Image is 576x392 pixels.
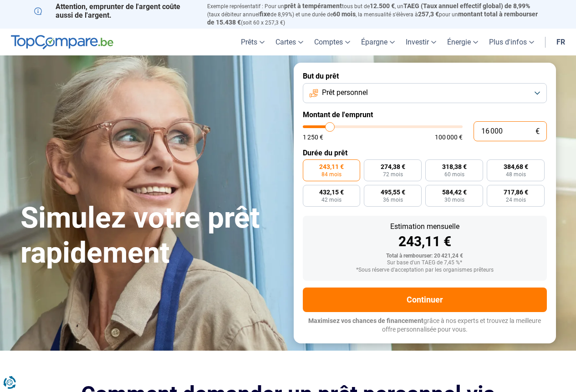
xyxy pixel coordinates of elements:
span: 318,38 € [442,164,467,170]
div: *Sous réserve d'acceptation par les organismes prêteurs [310,267,540,273]
a: Énergie [442,29,484,55]
label: Durée du prêt [303,149,547,157]
div: Sur base d'un TAEG de 7,45 %* [310,260,540,266]
h1: Simulez votre prêt rapidement [20,201,283,271]
span: 432,15 € [319,189,344,195]
a: Épargne [356,29,400,55]
span: 243,11 € [319,164,344,170]
span: 48 mois [506,172,526,177]
div: 243,11 € [310,235,540,248]
a: Plus d'infos [484,29,540,55]
span: 12.500 € [370,2,395,10]
span: 100 000 € [435,134,463,140]
button: Prêt personnel [303,83,547,103]
div: Total à rembourser: 20 421,24 € [310,253,540,259]
span: 24 mois [506,197,526,203]
span: 717,86 € [504,189,528,195]
span: montant total à rembourser de 15.438 € [207,10,538,26]
span: Maximisez vos chances de financement [308,317,423,324]
span: 495,55 € [381,189,405,195]
span: 1 250 € [303,134,323,140]
a: Investir [400,29,442,55]
p: Exemple représentatif : Pour un tous but de , un (taux débiteur annuel de 8,99%) et une durée de ... [207,2,542,26]
a: Comptes [309,29,356,55]
label: But du prêt [303,72,547,80]
span: 584,42 € [442,189,467,195]
button: Continuer [303,288,547,312]
span: Prêt personnel [322,88,368,98]
p: grâce à nos experts et trouvez la meilleure offre personnalisée pour vous. [303,317,547,334]
span: 60 mois [444,172,464,177]
span: 42 mois [321,197,342,203]
span: 60 mois [333,10,356,18]
span: fixe [260,10,270,18]
span: € [535,128,540,135]
span: 30 mois [444,197,464,203]
a: Prêts [235,29,270,55]
a: fr [551,29,571,55]
span: prêt à tempérament [284,2,342,10]
span: 274,38 € [381,164,405,170]
label: Montant de l'emprunt [303,110,547,119]
span: 84 mois [321,172,342,177]
p: Attention, emprunter de l'argent coûte aussi de l'argent. [34,2,196,20]
a: Cartes [270,29,309,55]
span: 72 mois [383,172,403,177]
div: Estimation mensuelle [310,223,540,230]
img: TopCompare [11,35,113,50]
span: 384,68 € [504,164,528,170]
span: TAEG (Taux annuel effectif global) de 8,99% [403,2,530,10]
span: 36 mois [383,197,403,203]
span: 257,3 € [418,10,439,18]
